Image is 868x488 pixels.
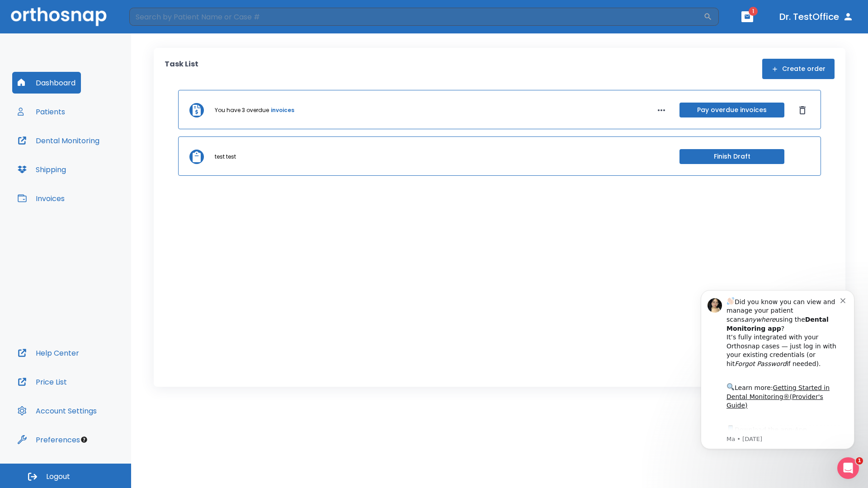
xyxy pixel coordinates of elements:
[749,7,758,16] span: 1
[856,457,863,465] span: 1
[215,106,269,114] p: You have 3 overdue
[271,106,294,114] a: invoices
[12,429,85,450] button: Preferences
[679,149,784,164] button: Finish Draft
[12,188,70,209] button: Invoices
[46,472,70,482] span: Logout
[129,8,703,26] input: Search by Patient Name or Case #
[12,371,72,393] button: Price List
[39,150,120,166] a: App Store
[12,342,85,364] button: Help Center
[12,101,71,122] button: Patients
[39,159,153,167] p: Message from Ma, sent 3w ago
[837,457,859,479] iframe: Intercom live chat
[12,159,71,180] button: Shipping
[776,9,857,25] button: Dr. TestOffice
[795,103,810,117] button: Dismiss
[39,147,153,193] div: Download the app: | ​ Let us know if you need help getting started!
[11,7,107,26] img: Orthosnap
[153,19,160,27] button: Dismiss notification
[12,72,81,94] button: Dashboard
[12,400,102,422] button: Account Settings
[687,277,868,464] iframe: Intercom notifications message
[165,59,198,79] p: Task List
[80,436,88,444] div: Tooltip anchor
[679,103,784,117] button: Pay overdue invoices
[215,153,236,161] p: test test
[12,130,105,151] button: Dental Monitoring
[762,59,835,79] button: Create order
